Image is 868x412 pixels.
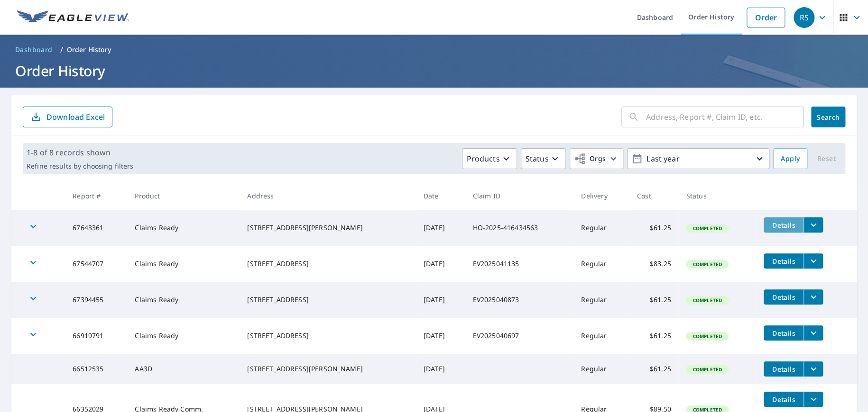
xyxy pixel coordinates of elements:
td: $61.25 [629,354,679,384]
td: 67394455 [65,282,127,318]
span: Completed [687,261,727,268]
th: Report # [65,182,127,210]
td: Regular [573,210,629,246]
th: Product [127,182,240,210]
button: detailsBtn-66352029 [764,392,803,407]
td: [DATE] [416,354,465,384]
span: Completed [687,333,727,340]
td: Claims Ready [127,246,240,282]
th: Address [240,182,416,210]
span: Details [769,221,798,230]
td: Claims Ready [127,318,240,354]
td: 67544707 [65,246,127,282]
td: [DATE] [416,318,465,354]
td: Regular [573,282,629,318]
nav: breadcrumb [11,42,857,57]
td: AA3D [127,354,240,384]
div: RS [794,7,814,28]
button: Status [521,148,566,169]
td: HO-2025-416434563 [465,210,573,246]
button: filesDropdownBtn-66919791 [803,325,823,340]
input: Address, Report #, Claim ID, etc. [646,104,803,130]
p: Order History [67,45,111,54]
a: Dashboard [11,42,56,57]
button: detailsBtn-67643361 [764,217,803,233]
td: [DATE] [416,282,465,318]
td: EV2025041135 [465,246,573,282]
button: filesDropdownBtn-67544707 [803,253,823,269]
span: Orgs [574,153,606,165]
p: Last year [643,151,754,167]
p: Download Excel [46,112,105,122]
p: Products [466,153,499,164]
button: filesDropdownBtn-66512535 [803,361,823,376]
div: [STREET_ADDRESS] [247,331,408,340]
img: EV Logo [17,10,129,25]
button: Download Excel [23,107,112,127]
span: Completed [687,225,727,232]
th: Date [416,182,465,210]
button: detailsBtn-67394455 [764,289,803,305]
td: EV2025040873 [465,282,573,318]
td: Regular [573,318,629,354]
button: Apply [773,148,807,169]
button: detailsBtn-66919791 [764,325,803,340]
div: [STREET_ADDRESS] [247,259,408,269]
h1: Order History [11,61,857,81]
button: detailsBtn-66512535 [764,361,803,376]
p: Refine results by choosing filters [27,162,133,170]
p: Status [525,153,548,164]
td: 67643361 [65,210,127,246]
button: Orgs [570,148,623,169]
th: Claim ID [465,182,573,210]
td: $61.25 [629,210,679,246]
span: Dashboard [15,45,53,54]
span: Details [769,329,798,338]
button: filesDropdownBtn-67643361 [803,217,823,233]
button: filesDropdownBtn-66352029 [803,392,823,407]
button: filesDropdownBtn-67394455 [803,289,823,305]
span: Completed [687,366,727,373]
button: Search [811,107,845,127]
span: Details [769,395,798,404]
td: $61.25 [629,282,679,318]
span: Details [769,293,798,302]
td: Claims Ready [127,210,240,246]
button: Products [462,148,517,169]
button: detailsBtn-67544707 [764,253,803,269]
td: EV2025040697 [465,318,573,354]
button: Last year [627,148,769,169]
li: / [60,44,63,55]
span: Completed [687,297,727,304]
span: Search [819,113,838,122]
th: Cost [629,182,679,210]
div: [STREET_ADDRESS][PERSON_NAME] [247,364,408,374]
div: [STREET_ADDRESS] [247,295,408,305]
p: 1-8 of 8 records shown [27,147,133,158]
td: [DATE] [416,246,465,282]
div: [STREET_ADDRESS][PERSON_NAME] [247,223,408,233]
th: Delivery [573,182,629,210]
span: Apply [781,153,800,165]
td: $83.25 [629,246,679,282]
td: $61.25 [629,318,679,354]
td: [DATE] [416,210,465,246]
td: 66512535 [65,354,127,384]
td: 66919791 [65,318,127,354]
span: Details [769,257,798,266]
td: Regular [573,354,629,384]
td: Claims Ready [127,282,240,318]
span: Details [769,365,798,374]
th: Status [678,182,756,210]
a: Order [747,8,785,27]
td: Regular [573,246,629,282]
